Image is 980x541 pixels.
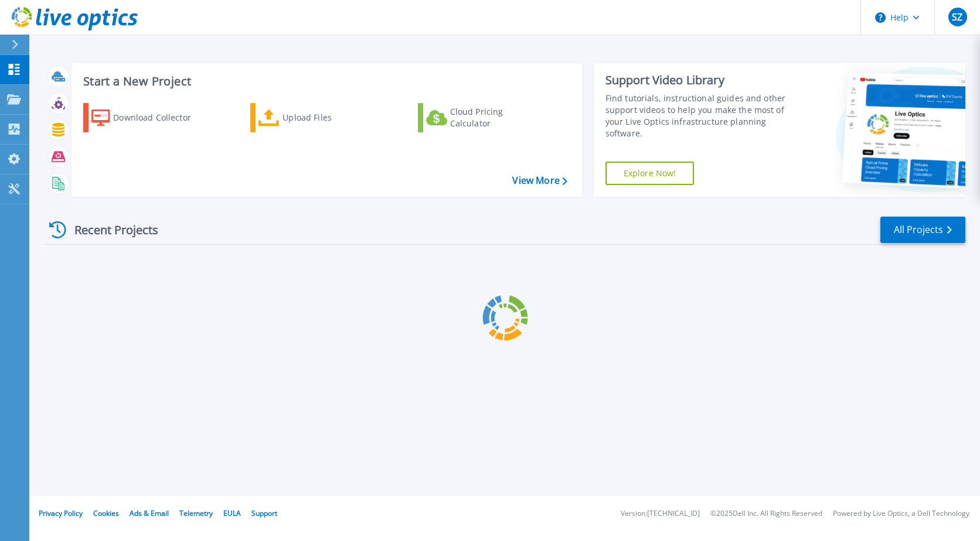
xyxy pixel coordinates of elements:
a: View More [512,175,567,186]
div: Download Collector [113,106,207,129]
a: Telemetry [179,508,213,518]
li: © 2025 Dell Inc. All Rights Reserved [710,510,822,518]
a: Privacy Policy [39,508,83,518]
h3: Start a New Project [83,75,567,88]
a: EULA [223,508,241,518]
li: Version: [TECHNICAL_ID] [621,510,700,518]
div: Find tutorials, instructional guides and other support videos to help you make the most of your L... [605,93,794,139]
a: All Projects [880,217,965,243]
a: Download Collector [83,103,214,132]
a: Support [251,508,277,518]
span: SZ [952,12,962,22]
a: Ads & Email [130,508,169,518]
div: Cloud Pricing Calculator [450,106,544,129]
a: Explore Now! [605,162,695,185]
div: Upload Files [283,106,376,129]
li: Powered by Live Optics, a Dell Technology [833,510,969,518]
a: Cloud Pricing Calculator [418,103,549,132]
a: Cookies [93,508,119,518]
div: Recent Projects [45,215,174,244]
div: Support Video Library [605,73,794,88]
a: Upload Files [250,103,381,132]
